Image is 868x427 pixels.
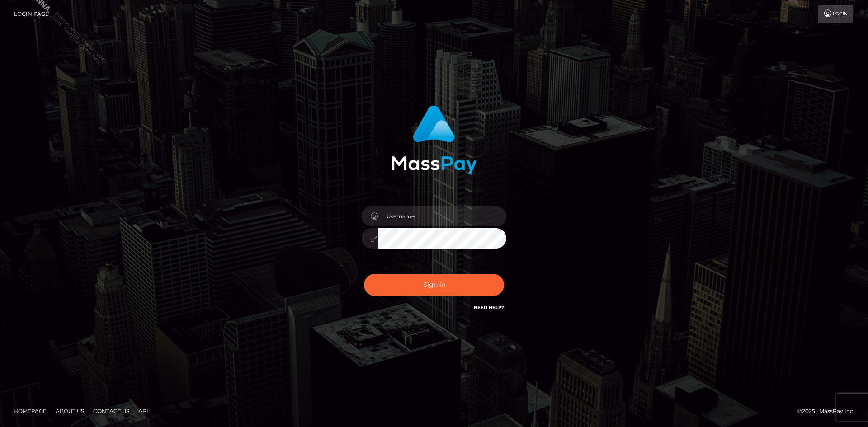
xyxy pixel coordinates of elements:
[52,404,88,418] a: About Us
[818,5,853,23] a: Login
[135,404,152,418] a: API
[797,406,861,416] div: © 2025 , MassPay Inc.
[14,5,49,23] a: Login Page
[474,305,504,310] a: Need Help?
[378,206,506,226] input: Username...
[364,274,504,296] button: Sign in
[90,404,133,418] a: Contact Us
[391,105,477,174] img: MassPay Login
[10,404,50,418] a: Homepage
